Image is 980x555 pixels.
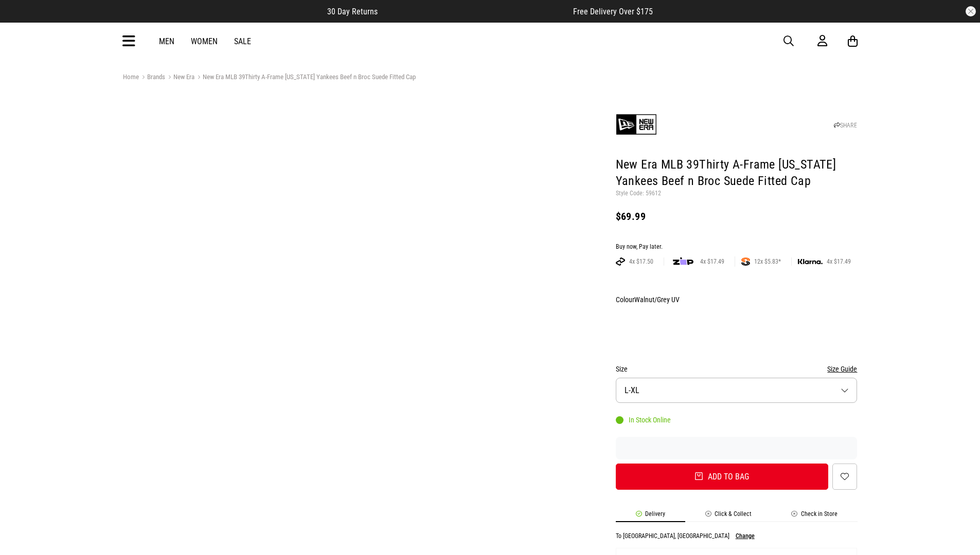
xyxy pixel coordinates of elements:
span: 30 Day Returns [327,7,378,16]
a: Women [191,36,218,46]
a: New Era [165,73,194,83]
img: KLARNA [798,259,823,265]
a: Sale [234,36,251,46]
img: Redrat logo [457,33,525,49]
iframe: Customer reviews powered by Trustpilot [616,443,858,453]
span: 12x $5.83* [750,257,785,266]
span: 4x $17.50 [625,257,657,266]
img: AFTERPAY [616,257,625,266]
span: 4x $17.49 [823,257,855,266]
span: L-XL [625,385,639,395]
img: New Era Mlb 39thirty A-frame New York Yankees Beef N Broc Suede Fitted Cap in Brown [123,95,359,331]
div: In Stock Online [616,416,671,424]
button: L-XL [616,378,858,403]
h1: New Era MLB 39Thirty A-Frame [US_STATE] Yankees Beef n Broc Suede Fitted Cap [616,157,858,190]
button: Size Guide [827,363,857,375]
img: zip [673,256,693,267]
div: $69.99 [616,210,858,223]
span: Walnut/Grey UV [634,295,680,304]
a: SHARE [834,122,857,129]
div: Buy now, Pay later. [616,243,858,251]
a: Men [159,36,174,46]
span: 4x $17.49 [696,257,728,266]
img: New Era Mlb 39thirty A-frame New York Yankees Beef N Broc Suede Fitted Cap in Brown [364,95,600,331]
li: Check in Store [772,510,858,522]
div: Size [616,363,858,375]
li: Click & Collect [685,510,772,522]
p: Style Code: 59612 [616,190,858,198]
img: SPLITPAY [741,257,750,266]
div: Colour [616,293,858,306]
img: New Era [616,104,657,145]
span: Free Delivery Over $175 [573,7,653,16]
a: Brands [139,73,165,83]
a: New Era MLB 39Thirty A-Frame [US_STATE] Yankees Beef n Broc Suede Fitted Cap [194,73,416,83]
p: To [GEOGRAPHIC_DATA], [GEOGRAPHIC_DATA] [616,532,729,540]
button: Add to bag [616,464,829,490]
a: Home [123,73,139,81]
img: Walnut/Grey UV [617,310,643,345]
button: Change [736,532,755,540]
iframe: Customer reviews powered by Trustpilot [398,6,553,16]
li: Delivery [616,510,685,522]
